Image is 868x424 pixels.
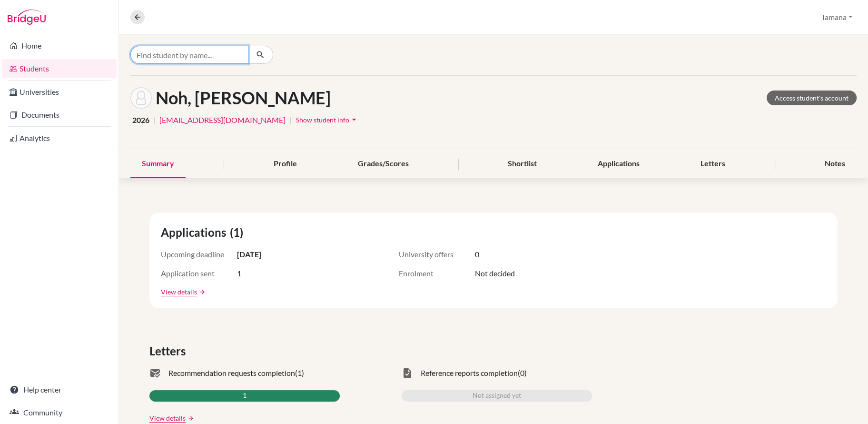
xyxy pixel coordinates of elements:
div: Summary [130,150,186,178]
img: Hyeonggyun Noh's avatar [130,87,152,109]
a: Analytics [2,129,117,148]
span: 1 [243,390,247,402]
a: Community [2,403,117,422]
h1: Noh, [PERSON_NAME] [156,88,331,108]
div: Shortlist [496,150,548,178]
span: [DATE] [237,249,261,260]
div: Grades/Scores [346,150,420,178]
a: arrow_forward [197,289,206,295]
span: Applications [161,224,230,241]
span: | [153,114,156,126]
div: Letters [689,150,737,178]
a: Documents [2,105,117,124]
a: Access student's account [767,91,857,105]
div: Notes [813,150,857,178]
span: Not assigned yet [473,390,521,402]
img: Bridge-U [8,10,46,25]
span: (1) [230,224,247,241]
button: Show student infoarrow_drop_down [296,112,359,127]
a: Students [2,59,117,78]
span: Reference reports completion [421,367,518,379]
span: Recommendation requests completion [168,367,295,379]
a: View details [149,413,186,423]
a: View details [161,287,197,297]
span: (0) [518,367,527,379]
a: Home [2,36,117,55]
div: Applications [586,150,651,178]
a: Universities [2,82,117,101]
span: Upcoming deadline [161,249,237,260]
span: mark_email_read [149,367,161,379]
a: Help center [2,380,117,399]
span: | [289,114,292,126]
span: (1) [295,367,304,379]
span: 2026 [132,114,149,126]
span: University offers [399,249,475,260]
span: Application sent [161,268,237,279]
span: Not decided [475,268,515,279]
span: Enrolment [399,268,475,279]
div: Profile [262,150,308,178]
i: arrow_drop_down [349,115,359,124]
input: Find student by name... [130,46,248,64]
span: 1 [237,268,241,279]
span: Show student info [296,116,349,124]
span: Letters [149,343,189,360]
button: Tamana [817,8,857,26]
span: task [402,367,413,379]
a: [EMAIL_ADDRESS][DOMAIN_NAME] [159,114,286,126]
a: arrow_forward [186,415,194,422]
span: 0 [475,249,479,260]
